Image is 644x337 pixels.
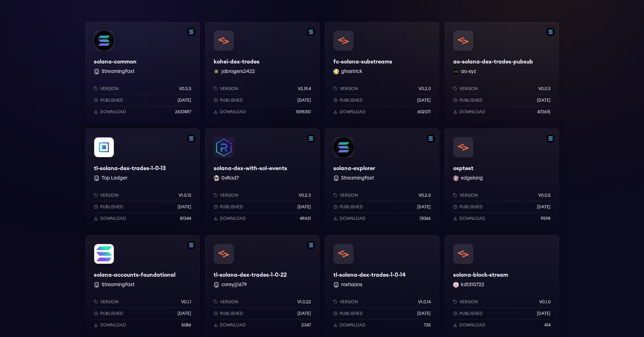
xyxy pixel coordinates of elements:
a: Filter by solana networkao-solana-dex-trades-pubsubao-solana-dex-trades-pubsubao-xyz ao-xyzVersio... [445,22,559,123]
p: Version [100,193,119,198]
p: Published [340,204,363,210]
p: v0.1.0 [539,299,550,305]
a: Filter by solana networksolana-dex-with-sol-eventssolana-dex-with-sol-events0xRad7 0xRad7Versionv... [205,129,319,230]
img: Filter by solana network [546,28,555,36]
img: Filter by solana network [187,134,195,143]
p: 414 [544,322,550,328]
a: solana-block-streamsolana-block-streamkdt310722 kdt310722Versionv0.1.0Published[DATE]Download414 [445,235,559,336]
p: 49631 [300,216,311,221]
p: Download [100,216,126,221]
p: Download [220,216,246,221]
button: Top Ledger [102,175,127,182]
button: 0xRad7 [221,175,239,182]
p: Download [100,109,126,115]
p: v1.0.13 [179,193,191,198]
a: Filter by solana networktl-solana-dex-trades-1-0-13tl-solana-dex-trades-1-0-13 Top LedgerVersionv... [85,129,200,230]
p: Version [459,86,478,92]
p: Version [340,299,358,305]
button: StreamingFast [102,68,134,75]
p: [DATE] [297,204,311,210]
img: Filter by solana network [307,134,315,143]
img: Filter by solana network [307,28,315,36]
p: Published [220,311,243,316]
button: roshaans [341,281,362,288]
p: 5086 [181,322,191,328]
p: v0.0.5 [538,193,550,198]
p: v0.2.3 [299,193,311,198]
p: 9598 [541,216,550,221]
p: 602071 [417,109,431,115]
p: Published [220,97,243,103]
button: ghostrick [341,68,362,75]
button: ao-xyz [461,68,476,75]
p: v0.2.0 [418,193,431,198]
p: Published [340,311,363,316]
p: Version [340,86,358,92]
p: Download [220,322,246,328]
a: Filter by solana networktl-solana-dex-trades-1-0-22tl-solana-dex-trades-1-0-22 coreyjj1679Version... [205,235,319,336]
p: [DATE] [417,97,431,103]
p: [DATE] [537,311,550,316]
button: jobrogers2422 [221,68,255,75]
p: [DATE] [297,97,311,103]
p: [DATE] [178,311,191,316]
p: Download [340,216,366,221]
p: Download [340,322,366,328]
p: Published [459,97,483,103]
p: v0.2.0 [418,86,431,92]
a: fc-solana-substreamsfc-solana-substreamsghostrick ghostrickVersionv0.2.0Published[DATE]Download60... [325,22,439,123]
p: Published [459,311,483,316]
p: Download [220,109,246,115]
img: Filter by solana network [307,241,315,249]
p: v1.0.22 [297,299,311,305]
p: Version [340,193,358,198]
a: Filter by solana networksolana-explorersolana-explorer StreamingFastVersionv0.2.0Published[DATE]D... [325,129,439,230]
p: Version [220,86,238,92]
button: StreamingFast [341,175,374,182]
p: Published [340,97,363,103]
img: Filter by solana network [546,134,555,143]
p: Download [459,216,485,221]
p: 472615 [537,109,550,115]
p: Download [340,109,366,115]
p: Download [459,322,485,328]
p: Published [220,204,243,210]
p: v1.0.14 [418,299,431,305]
p: Download [100,322,126,328]
button: coreyjj1679 [221,281,247,288]
img: Filter by solana-accounts-mainnet network [187,241,195,249]
a: tl-solana-dex-trades-1-0-14tl-solana-dex-trades-1-0-14 roshaansVersionv1.0.14Published[DATE]Downl... [325,235,439,336]
p: 2637497 [175,109,191,115]
p: v0.0.3 [538,86,550,92]
button: edgelang [461,175,483,182]
p: Version [100,86,119,92]
p: 81344 [180,216,191,221]
p: Published [100,97,123,103]
p: 2347 [302,322,311,328]
a: Filter by solana networkkohei-dex-tradeskohei-dex-tradesjobrogers2422 jobrogers2422Versionv2.19.4... [205,22,319,123]
p: v2.19.4 [298,86,311,92]
p: [DATE] [178,97,191,103]
a: Filter by solana-accounts-mainnet networksolana-accounts-foundationalsolana-accounts-foundational... [85,235,200,336]
p: [DATE] [297,311,311,316]
p: [DATE] [417,204,431,210]
p: Published [100,204,123,210]
button: kdt310722 [461,281,484,288]
p: [DATE] [178,204,191,210]
p: Version [100,299,119,305]
p: 735 [424,322,431,328]
p: [DATE] [417,311,431,316]
img: Filter by solana network [427,134,435,143]
a: Filter by solana networkosptestosptestedgelang edgelangVersionv0.0.5Published[DATE]Download9598 [445,129,559,230]
p: 13066 [420,216,431,221]
p: 1598351 [296,109,311,115]
img: Filter by solana network [187,28,195,36]
p: Version [220,299,238,305]
p: Published [100,311,123,316]
p: Version [220,193,238,198]
p: v0.3.3 [179,86,191,92]
p: v0.1.1 [181,299,191,305]
p: Download [459,109,485,115]
p: Version [459,299,478,305]
p: [DATE] [537,97,550,103]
